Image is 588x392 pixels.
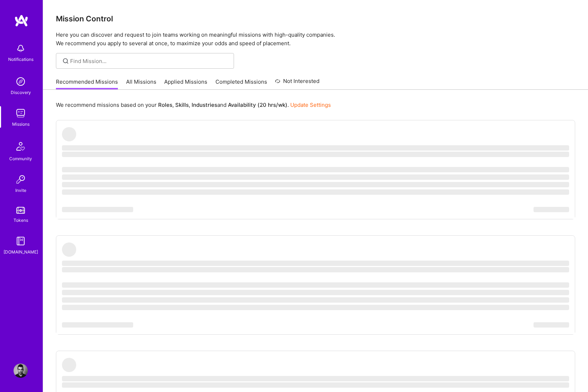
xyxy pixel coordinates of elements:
a: All Missions [126,78,156,90]
h3: Mission Control [56,14,575,23]
div: Missions [12,120,30,128]
div: Community [9,155,32,162]
a: User Avatar [12,364,30,378]
a: Completed Missions [215,78,267,90]
b: Industries [192,101,217,108]
img: bell [14,41,28,56]
img: guide book [14,234,28,248]
b: Roles [158,101,172,108]
div: Discovery [11,89,31,96]
img: teamwork [14,106,28,120]
a: Recommended Missions [56,78,118,90]
img: Invite [14,172,28,187]
b: Availability (20 hrs/wk) [228,101,287,108]
div: Tokens [14,216,28,224]
a: Update Settings [290,101,331,108]
i: icon SearchGrey [62,57,70,65]
div: [DOMAIN_NAME] [4,248,38,256]
div: Notifications [8,56,33,63]
img: Community [12,138,29,155]
img: discovery [14,74,28,89]
a: Applied Missions [164,78,207,90]
img: tokens [16,207,25,214]
p: We recommend missions based on your , , and . [56,101,331,109]
p: Here you can discover and request to join teams working on meaningful missions with high-quality ... [56,31,575,48]
div: Invite [15,187,26,194]
input: Find Mission... [70,57,229,65]
img: logo [14,14,28,27]
b: Skills [175,101,189,108]
a: Not Interested [275,77,319,90]
img: User Avatar [14,364,28,378]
